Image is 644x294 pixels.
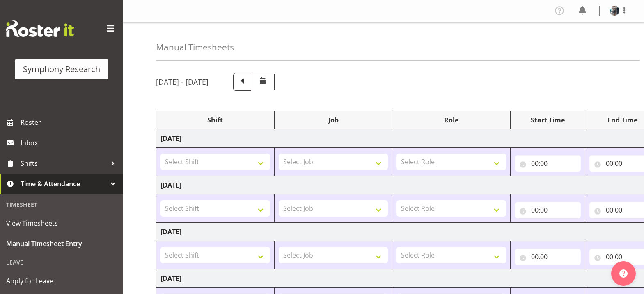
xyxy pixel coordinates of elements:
span: Time & Attendance [21,178,107,190]
input: Click to select... [515,155,581,172]
input: Click to select... [515,202,581,218]
a: Apply for Leave [2,271,121,291]
span: Apply for Leave [6,275,117,287]
input: Click to select... [515,249,581,265]
span: Inbox [21,137,119,149]
span: Shifts [21,157,107,170]
div: Symphony Research [23,63,100,75]
a: View Timesheets [2,213,121,233]
h5: [DATE] - [DATE] [156,77,209,86]
img: karen-rimmer509cc44dc399f68592e3a0628bc04820.png [610,6,619,16]
span: Manual Timesheet Entry [6,237,117,250]
div: Job [279,115,388,125]
div: Role [396,115,506,125]
div: Leave [2,254,121,271]
span: Roster [21,116,119,129]
a: Manual Timesheet Entry [2,233,121,254]
h4: Manual Timesheets [156,43,234,52]
span: View Timesheets [6,217,117,229]
img: Rosterit website logo [6,20,74,37]
img: help-xxl-2.png [619,269,628,278]
div: Shift [160,115,270,125]
div: Timesheet [2,196,121,213]
div: Start Time [515,115,581,125]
